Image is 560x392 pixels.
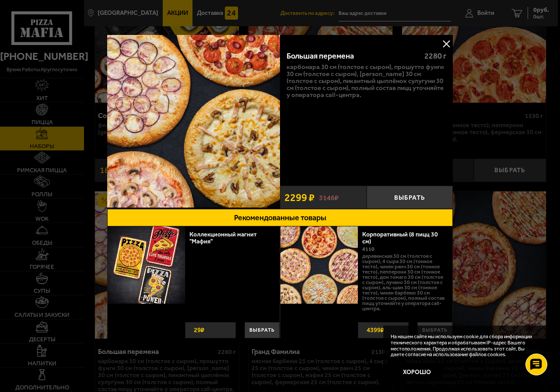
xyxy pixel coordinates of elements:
[362,231,438,245] a: Корпоративный (8 пицц 30 см)
[362,253,446,311] p: Деревенская 30 см (толстое с сыром), 4 сыра 30 см (тонкое тесто), Чикен Ранч 30 см (тонкое тесто)...
[362,246,374,252] span: 4110
[107,35,280,209] a: Большая перемена
[245,322,280,338] button: Выбрать
[367,186,453,209] button: Выбрать
[189,231,257,245] a: Коллекционный магнит "Мафия"
[107,209,453,226] button: Рекомендованные товары
[319,193,339,201] s: 3146 ₽
[417,322,452,338] button: Выбрать
[192,323,206,338] strong: 29 ₽
[424,51,446,61] span: 2280 г
[391,334,539,358] p: На нашем сайте мы используем cookie для сбора информации технического характера и обрабатываем IP...
[391,364,443,381] button: Хорошо
[107,35,280,208] img: Большая перемена
[284,192,315,203] span: 2299 ₽
[287,63,446,98] p: Карбонара 30 см (толстое с сыром), Прошутто Фунги 30 см (толстое с сыром), [PERSON_NAME] 30 см (т...
[287,52,417,61] div: Большая перемена
[364,323,386,338] strong: 4399 ₽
